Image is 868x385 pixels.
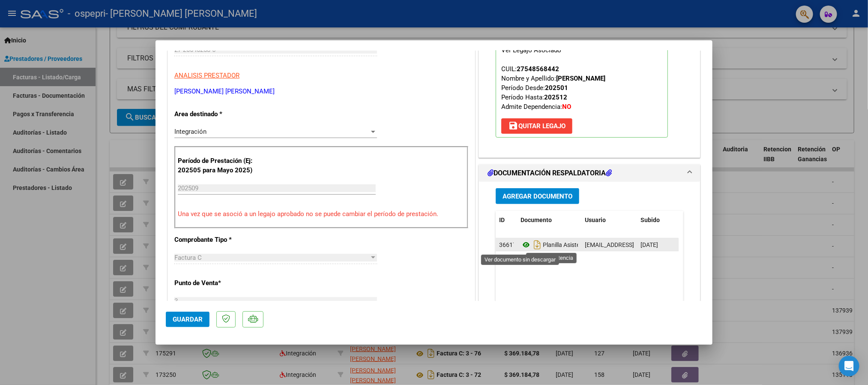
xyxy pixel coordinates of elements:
div: DOCUMENTACIÓN RESPALDATORIA [479,182,700,360]
button: Quitar Legajo [501,118,572,134]
span: [DATE] [641,241,658,248]
div: Ver Legajo Asociado [501,45,561,55]
strong: NO [562,103,571,111]
span: Integración [174,128,207,135]
p: Una vez que se asoció a un legajo aprobado no se puede cambiar el período de prestación. [178,209,465,219]
span: ID [499,217,505,223]
strong: 202512 [544,93,567,101]
p: Período de Prestación (Ej: 202505 para Mayo 2025) [178,156,264,175]
span: Subido [641,217,660,223]
span: Documento [521,217,552,223]
span: ANALISIS PRESTADOR [174,72,239,79]
p: [PERSON_NAME] [PERSON_NAME] [174,87,468,96]
span: 36617 [499,241,516,248]
div: Open Intercom Messenger [839,356,859,376]
datatable-header-cell: Documento [517,211,581,229]
p: Punto de Venta [174,278,263,288]
div: 27548568442 [517,64,559,74]
span: Quitar Legajo [508,122,566,130]
mat-icon: save [508,120,518,131]
i: Descargar documento [532,238,543,252]
mat-expansion-panel-header: DOCUMENTACIÓN RESPALDATORIA [479,165,700,182]
p: Comprobante Tipo * [174,235,263,245]
span: Planilla Asistencia [521,241,591,248]
button: Agregar Documento [496,188,579,204]
datatable-header-cell: Usuario [581,211,637,229]
p: Legajo preaprobado para Período de Prestación: [496,33,668,138]
h1: DOCUMENTACIÓN RESPALDATORIA [488,168,612,178]
strong: 202501 [545,84,568,92]
span: Guardar [173,316,203,323]
strong: [PERSON_NAME] [556,75,605,82]
datatable-header-cell: Subido [637,211,680,229]
datatable-header-cell: ID [496,211,517,229]
span: CUIL: Nombre y Apellido: Período Desde: Período Hasta: Admite Dependencia: [501,65,605,111]
span: Factura C [174,254,202,262]
button: Guardar [166,312,210,327]
span: Usuario [585,217,606,223]
span: Agregar Documento [503,192,572,200]
span: [EMAIL_ADDRESS][DOMAIN_NAME] - [PERSON_NAME] [585,241,730,248]
p: Area destinado * [174,109,263,119]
